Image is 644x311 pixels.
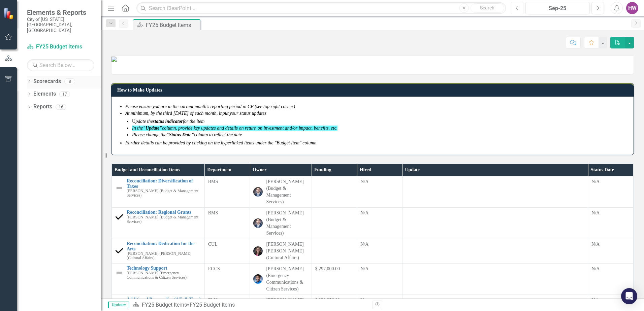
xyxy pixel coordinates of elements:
span: BMS [208,210,218,215]
span: N/A [360,179,368,184]
td: Double-Click to Edit [402,264,588,295]
input: Search Below... [27,59,94,71]
span: U [132,119,204,124]
a: Reconciliation: Regional Grants [127,210,201,215]
span: $ 320,356.00 [315,298,340,303]
div: [PERSON_NAME] (Budget & Management Services) [266,210,308,237]
span: N/A [360,266,368,271]
img: Not Defined [115,184,123,192]
div: [PERSON_NAME] (Budget & Management Services) [266,178,308,205]
div: N/A [591,241,630,248]
a: Reports [33,103,52,111]
td: Double-Click to Edit [588,208,634,239]
input: Search ClearPoint... [136,2,506,14]
a: Reconciliation: Dedication for the Arts [127,241,201,251]
div: [PERSON_NAME] [PERSON_NAME] (Cultural Affairs) [266,241,308,261]
img: Kevin Chatellier [253,187,263,197]
em: In the column, provide key updates and details on return on investment and/or impact, benefits, etc. [132,126,337,131]
div: 16 [56,104,66,110]
span: Please ensure you are in the current month's reporting period in CP (see top right corner) [125,104,295,109]
div: N/A [591,297,630,304]
td: Double-Click to Edit Right Click for Context Menu [112,264,205,295]
span: ECCS [208,266,220,271]
a: Technology Support [127,266,201,271]
strong: status indicator [153,119,183,124]
button: Sep-25 [525,2,590,14]
img: Not Defined [115,269,123,277]
div: N/A [591,178,630,185]
em: Please change the column to reflect the date [132,132,242,137]
div: [PERSON_NAME] (Emergency Communications & Citizen Services) [266,266,308,292]
div: FY25 Budget Items [146,21,199,29]
td: Double-Click to Edit [588,176,634,208]
strong: "Status Date" [166,132,194,137]
em: Further details can be provided by clicking on the hyperlinked items under the "Budget Item" column [125,140,317,145]
span: Yes [360,298,367,303]
small: [PERSON_NAME] (Budget & Management Services) [127,189,201,198]
a: FY25 Budget Items [27,43,94,51]
img: Completed [115,247,123,255]
span: Search [480,5,494,10]
a: FY25 Budget Items [142,302,187,308]
span: Elements & Reports [27,8,94,16]
strong: "Update" [143,126,162,131]
div: Open Intercom Messenger [621,288,637,304]
a: Scorecards [33,78,61,85]
td: Double-Click to Edit Right Click for Context Menu [112,239,205,264]
h3: How to Make Updates [117,88,630,93]
span: N/A [360,242,368,247]
img: Completed [115,213,123,221]
span: BMS [208,179,218,184]
small: [PERSON_NAME] [PERSON_NAME] (Cultural Affairs) [127,251,201,260]
a: Additional Paramedics (4 Full-Time) [127,297,201,302]
button: Search [471,3,504,13]
td: Double-Click to Edit [402,208,588,239]
div: 17 [59,91,70,97]
img: Emily Spruill Labows [253,246,263,256]
span: CUL [208,242,218,247]
span: EMS [208,298,218,303]
small: [PERSON_NAME] (Emergency Communications & Citizen Services) [127,271,201,280]
div: N/A [591,266,630,272]
td: Double-Click to Edit [588,264,634,295]
div: FY25 Budget Items [190,302,235,308]
img: Jada Lee [253,274,263,284]
td: Double-Click to Edit [402,239,588,264]
small: [PERSON_NAME] (Budget & Management Services) [127,215,201,224]
em: At minimum, by the third [DATE] of each month, input your status updates [125,111,266,116]
button: HW [626,2,638,14]
img: ClearPoint Strategy [3,7,15,19]
div: Sep-25 [528,4,587,12]
span: Updater [108,302,129,308]
img: mceclip2%20v7.png [111,57,117,62]
img: Kevin Chatellier [253,218,263,228]
td: Double-Click to Edit Right Click for Context Menu [112,176,205,208]
span: pdate the for the item [135,119,204,124]
div: 8 [64,78,75,84]
div: » [132,301,367,309]
a: Reconciliation: Diversification of Taxes [127,178,201,189]
td: Double-Click to Edit [588,239,634,264]
small: City of [US_STATE][GEOGRAPHIC_DATA], [GEOGRAPHIC_DATA] [27,16,94,33]
a: Elements [33,90,56,98]
span: $ 297,000.00 [315,266,340,271]
td: Double-Click to Edit Right Click for Context Menu [112,208,205,239]
td: Double-Click to Edit [402,176,588,208]
span: N/A [360,210,368,215]
div: N/A [591,210,630,216]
